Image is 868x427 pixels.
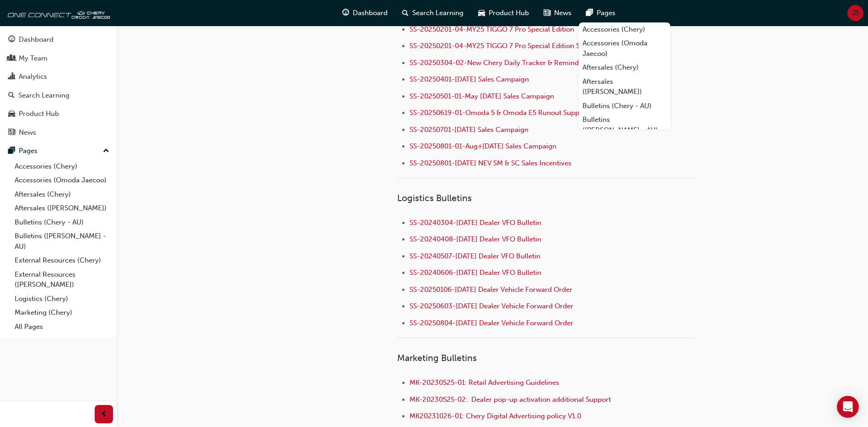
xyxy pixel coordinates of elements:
[11,268,113,292] a: External Resources ([PERSON_NAME])
[410,159,571,167] a: SS-20250801-[DATE] NEV SM & SC Sales Incentives
[19,71,47,82] div: Analytics
[579,75,670,99] a: Aftersales ([PERSON_NAME])
[410,142,556,150] a: SS-20250801-01-Aug+[DATE] Sales Campaign
[101,409,108,420] span: prev-icon
[353,8,388,18] span: Dashboard
[410,126,528,134] a: SS-20250701-[DATE] Sales Campaign
[11,215,113,230] a: Bulletins (Chery - AU)
[4,31,113,48] a: Dashboard
[4,124,113,141] a: News
[19,109,59,119] div: Product Hub
[8,92,15,100] span: search-icon
[4,142,113,159] button: Pages
[579,99,670,113] a: Bulletins (Chery - AU)
[410,109,621,117] a: SS-20250619-01-Omoda 5 & Omoda E5 Runout Support Extension
[5,4,110,22] img: oneconnect
[597,8,615,18] span: Pages
[4,105,113,122] a: Product Hub
[489,8,529,18] span: Product Hub
[8,110,15,118] span: car-icon
[410,92,554,100] a: SS-20250501-01-May [DATE] Sales Campaign
[579,36,670,60] a: Accessories (Omoda Jaecoo)
[19,53,48,64] div: My Team
[410,268,541,277] a: SS-20240606-[DATE] Dealer VFO Bulletin
[410,412,581,420] a: MK20231026-01: Chery Digital Advertising policy V1.0
[11,320,113,334] a: All Pages
[410,42,610,50] a: SS-20250201-04-MY25 TIGGO 7 Pro Special Edition Spec Sheet
[852,8,859,18] span: JS
[471,4,536,22] a: car-iconProduct Hub
[11,253,113,268] a: External Resources (Chery)
[410,25,574,33] a: SS-20250201-04-MY25 TIGGO 7 Pro Special Edition
[103,145,109,157] span: up-icon
[402,7,409,19] span: search-icon
[18,90,70,101] div: Search Learning
[4,87,113,104] a: Search Learning
[410,285,572,294] a: SS-20250106-[DATE] Dealer Vehicle Forward Order
[8,55,15,63] span: people-icon
[19,34,54,45] div: Dashboard
[410,395,611,404] a: MK-20230525-02: Dealer pop-up activation additional Support
[579,113,670,137] a: Bulletins ([PERSON_NAME] - AU)
[8,129,15,137] span: news-icon
[8,36,15,44] span: guage-icon
[11,159,113,174] a: Accessories (Chery)
[4,68,113,85] a: Analytics
[11,306,113,320] a: Marketing (Chery)
[579,4,623,22] a: pages-iconPages
[579,60,670,75] a: Aftersales (Chery)
[11,292,113,306] a: Logistics (Chery)
[4,50,113,67] a: My Team
[397,193,472,203] span: Logistics Bulletins
[410,235,541,243] a: SS-20240408-[DATE] Dealer VFO Bulletin
[410,219,541,227] a: SS-20240304-[DATE] Dealer VFO Bulletin
[837,396,859,418] div: Open Intercom Messenger
[19,146,38,156] div: Pages
[410,75,529,83] a: SS-20250401-[DATE] Sales Campaign
[11,173,113,187] a: Accessories (Omoda Jaecoo)
[4,29,113,142] button: DashboardMy TeamAnalyticsSearch LearningProduct HubNews
[11,229,113,253] a: Bulletins ([PERSON_NAME] - AU)
[11,187,113,202] a: Aftersales (Chery)
[395,4,471,22] a: search-iconSearch Learning
[410,302,573,310] a: SS-20250603-[DATE] Dealer Vehicle Forward Order
[342,7,349,19] span: guage-icon
[847,5,863,21] button: JS
[8,73,15,81] span: chart-icon
[410,378,559,387] a: MK-20230525-01: Retail Advertising Guidelines
[544,7,550,19] span: news-icon
[536,4,579,22] a: news-iconNews
[410,252,540,260] a: SS-20240507-[DATE] Dealer VFO Bulletin
[554,8,571,18] span: News
[410,59,588,67] a: SS-20250304-02-New Chery Daily Tracker & Reminders
[579,22,670,37] a: Accessories (Chery)
[410,319,573,327] a: SS-20250804-[DATE] Dealer Vehicle Forward Order
[11,201,113,215] a: Aftersales ([PERSON_NAME])
[412,8,464,18] span: Search Learning
[8,147,15,155] span: pages-icon
[397,353,477,363] span: Marketing Bulletins
[335,4,395,22] a: guage-iconDashboard
[478,7,485,19] span: car-icon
